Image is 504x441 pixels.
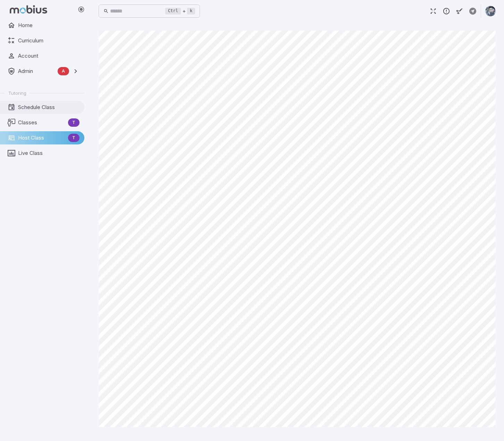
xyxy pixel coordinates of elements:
[18,149,79,157] span: Live Class
[427,5,440,18] button: Fullscreen Game
[18,22,79,29] span: Home
[440,5,453,18] button: Report an Issue
[68,119,79,126] span: T
[68,134,79,141] span: T
[165,8,181,15] kbd: Ctrl
[18,67,55,75] span: Admin
[453,5,466,18] button: Start Drawing on Questions
[165,7,195,15] div: +
[485,6,496,16] img: andrew.jpg
[18,37,79,44] span: Curriculum
[18,119,65,126] span: Classes
[187,8,195,15] kbd: k
[58,68,69,75] span: A
[18,103,79,111] span: Schedule Class
[466,5,479,18] button: Create Activity
[18,134,65,142] span: Host Class
[8,90,26,96] span: Tutoring
[18,52,79,60] span: Account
